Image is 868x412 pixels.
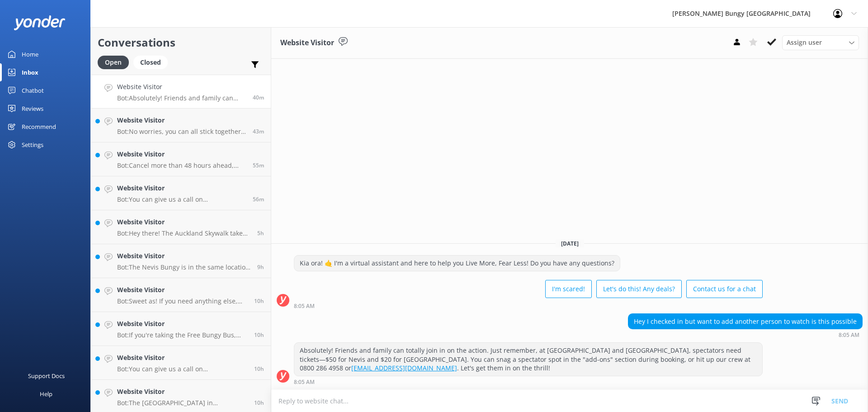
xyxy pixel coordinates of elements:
[686,280,763,298] button: Contact us for a chat
[117,399,247,407] p: Bot: The [GEOGRAPHIC_DATA] in [GEOGRAPHIC_DATA] stands at 43m. Get ready to test your limits at t...
[294,303,763,309] div: Sep 14 2025 08:05am (UTC +12:00) Pacific/Auckland
[294,379,763,385] div: Sep 14 2025 08:05am (UTC +12:00) Pacific/Auckland
[28,367,65,385] div: Support Docs
[253,161,264,169] span: Sep 14 2025 07:50am (UTC +12:00) Pacific/Auckland
[254,297,264,305] span: Sep 13 2025 10:40pm (UTC +12:00) Pacific/Auckland
[22,99,43,118] div: Reviews
[787,38,822,47] span: Assign user
[117,319,247,329] h4: Website Visitor
[253,128,264,135] span: Sep 14 2025 08:02am (UTC +12:00) Pacific/Auckland
[22,118,56,136] div: Recommend
[253,94,264,101] span: Sep 14 2025 08:05am (UTC +12:00) Pacific/Auckland
[117,251,250,261] h4: Website Visitor
[117,217,250,227] h4: Website Visitor
[117,331,247,339] p: Bot: If you're taking the Free Bungy Bus, rock up 30 minutes before departure to check in. If you...
[133,56,168,69] div: Closed
[98,56,129,69] div: Open
[98,57,133,67] a: Open
[22,81,44,99] div: Chatbot
[117,263,250,271] p: Bot: The Nevis Bungy is in the same location as the Nevis Catapult and Swing. It's all happening ...
[117,115,246,125] h4: Website Visitor
[22,63,38,81] div: Inbox
[628,331,863,338] div: Sep 14 2025 08:05am (UTC +12:00) Pacific/Auckland
[91,210,271,244] a: Website VisitorBot:Hey there! The Auckland Skywalk takes about 90 minutes. Get ready for some epi...
[294,303,315,309] strong: 8:05 AM
[91,312,271,346] a: Website VisitorBot:If you're taking the Free Bungy Bus, rock up 30 minutes before departure to ch...
[14,15,66,30] img: yonder-white-logo.png
[253,195,264,203] span: Sep 14 2025 07:49am (UTC +12:00) Pacific/Auckland
[117,297,247,305] p: Bot: Sweet as! If you need anything else, just give us a shout. Catch you on the flip side!
[254,399,264,407] span: Sep 13 2025 10:01pm (UTC +12:00) Pacific/Auckland
[294,343,762,376] div: Absolutely! Friends and family can totally join in on the action. Just remember, at [GEOGRAPHIC_D...
[117,229,250,237] p: Bot: Hey there! The Auckland Skywalk takes about 90 minutes. Get ready for some epic views and ad...
[91,278,271,312] a: Website VisitorBot:Sweet as! If you need anything else, just give us a shout. Catch you on the fl...
[351,364,457,372] a: [EMAIL_ADDRESS][DOMAIN_NAME]
[117,82,246,92] h4: Website Visitor
[117,94,246,102] p: Bot: Absolutely! Friends and family can totally join in on the action. Just remember, at [GEOGRAP...
[117,161,246,170] p: Bot: Cancel more than 48 hours ahead, and you're sweet with a 100% refund. Less than 48 hours? No...
[91,142,271,176] a: Website VisitorBot:Cancel more than 48 hours ahead, and you're sweet with a 100% refund. Less tha...
[117,128,246,136] p: Bot: No worries, you can all stick together! Just book everyone for the same time slot. If you ca...
[294,379,315,385] strong: 8:05 AM
[280,37,334,49] h3: Website Visitor
[545,280,592,298] button: I'm scared!
[40,385,52,403] div: Help
[98,34,264,51] h2: Conversations
[254,331,264,339] span: Sep 13 2025 10:28pm (UTC +12:00) Pacific/Auckland
[22,45,38,63] div: Home
[133,57,172,67] a: Closed
[294,256,620,271] div: Kia ora! 🤙 I'm a virtual assistant and here to help you Live More, Fear Less! Do you have any que...
[556,240,584,247] span: [DATE]
[596,280,682,298] button: Let's do this! Any deals?
[117,149,246,159] h4: Website Visitor
[91,244,271,278] a: Website VisitorBot:The Nevis Bungy is in the same location as the Nevis Catapult and Swing. It's ...
[22,136,43,154] div: Settings
[117,285,247,295] h4: Website Visitor
[91,176,271,210] a: Website VisitorBot:You can give us a call on [PHONE_NUMBER] or [PHONE_NUMBER] to chat with a crew...
[117,365,247,373] p: Bot: You can give us a call on [PHONE_NUMBER] or [PHONE_NUMBER] to chat with a crew member. Our o...
[628,314,862,329] div: Hey I checked in but want to add another person to watch is this possible
[257,263,264,271] span: Sep 13 2025 11:40pm (UTC +12:00) Pacific/Auckland
[91,75,271,109] a: Website VisitorBot:Absolutely! Friends and family can totally join in on the action. Just remembe...
[839,332,859,338] strong: 8:05 AM
[782,35,859,50] div: Assign User
[257,229,264,237] span: Sep 14 2025 02:57am (UTC +12:00) Pacific/Auckland
[117,353,247,363] h4: Website Visitor
[91,346,271,380] a: Website VisitorBot:You can give us a call on [PHONE_NUMBER] or [PHONE_NUMBER] to chat with a crew...
[117,183,246,193] h4: Website Visitor
[117,195,246,204] p: Bot: You can give us a call on [PHONE_NUMBER] or [PHONE_NUMBER] to chat with a crew member. Our o...
[254,365,264,373] span: Sep 13 2025 10:08pm (UTC +12:00) Pacific/Auckland
[117,387,247,397] h4: Website Visitor
[91,109,271,142] a: Website VisitorBot:No worries, you can all stick together! Just book everyone for the same time s...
